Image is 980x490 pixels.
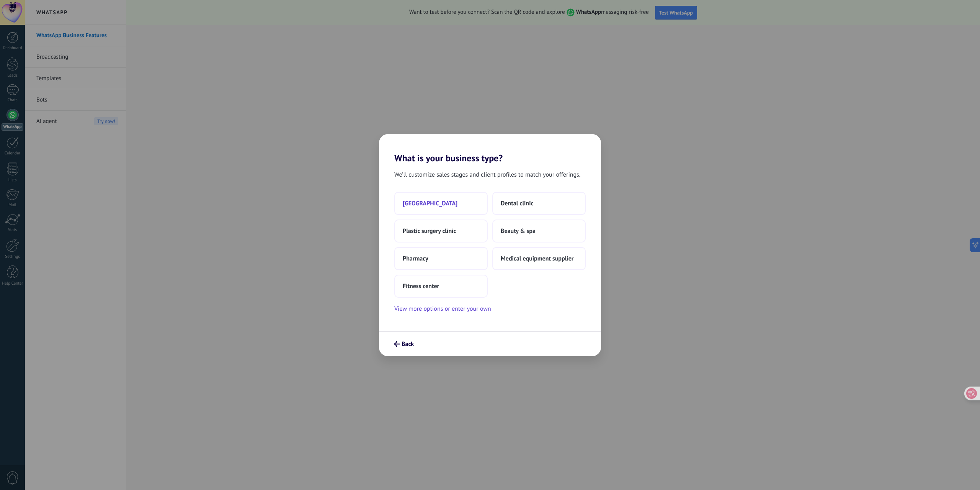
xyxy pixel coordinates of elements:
[403,282,439,290] span: Fitness center
[394,275,488,298] button: Fitness center
[492,192,586,215] button: Dental clinic
[492,220,586,243] button: Beauty & spa
[394,304,491,314] button: View more options or enter your own
[403,255,428,262] span: Pharmacy
[394,220,488,243] button: Plastic surgery clinic
[403,200,457,207] span: [GEOGRAPHIC_DATA]
[394,247,488,270] button: Pharmacy
[379,134,601,164] h2: What is your business type?
[394,170,580,180] span: We’ll customize sales stages and client profiles to match your offerings.
[501,200,533,207] span: Dental clinic
[402,341,414,347] span: Back
[403,227,456,235] span: Plastic surgery clinic
[390,338,417,351] button: Back
[501,255,573,262] span: Medical equipment supplier
[394,192,488,215] button: [GEOGRAPHIC_DATA]
[501,227,536,235] span: Beauty & spa
[492,247,586,270] button: Medical equipment supplier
